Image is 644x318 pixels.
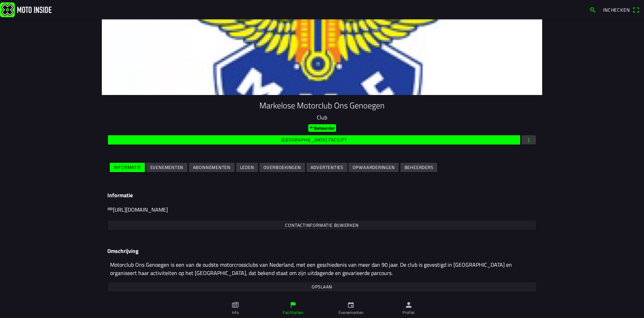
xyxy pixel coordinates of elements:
ion-button: [GEOGRAPHIC_DATA] facility [108,135,520,145]
a: search [586,4,600,15]
ion-button: Overboekingen [259,163,305,172]
ion-icon: flag [289,301,297,309]
ion-icon: paper [232,301,239,309]
ion-button: Contactinformatie bijwerken [108,221,536,230]
ion-label: Evenementen [339,309,364,316]
ion-button: Leden [236,163,258,172]
ion-icon: key [310,125,314,130]
ion-icon: calendar [347,301,355,309]
span: Inchecken [603,6,630,13]
h3: Informatie [107,192,537,199]
a: link[URL][DOMAIN_NAME] [107,205,168,214]
h1: Markelose Motorclub Ons Genoegen [107,100,537,110]
ion-label: Profiel [402,309,415,316]
ion-button: Abonnementen [189,163,235,172]
p: Club [107,113,537,121]
a: Incheckenqr scanner [600,4,643,15]
ion-button: Opslaan [108,282,536,291]
ion-button: Beheerders [400,163,437,172]
ion-button: Evenementen [146,163,187,172]
ion-button: Opwaarderingen [348,163,399,172]
ion-label: Faciliteiten [283,309,303,316]
ion-badge: Beheerder [308,124,336,132]
textarea: Motorclub Ons Genoegen is een van de oudste motorcrossclubs van Nederland, met een geschiedenis v... [107,257,537,281]
ion-icon: link [107,206,113,212]
ion-button: Informatie [110,163,145,172]
h3: Omschrijving [107,248,537,254]
ion-icon: person [405,301,412,309]
ion-label: Info [232,309,239,316]
ion-button: Advertenties [307,163,347,172]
